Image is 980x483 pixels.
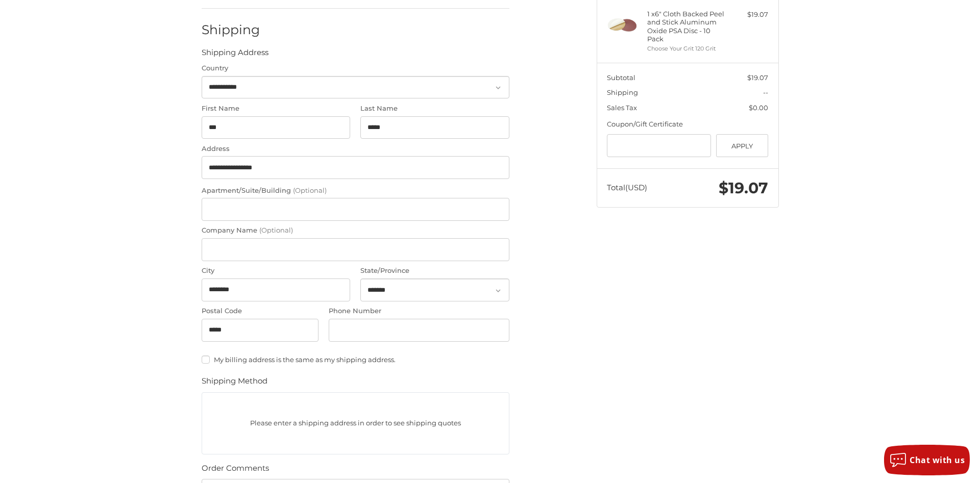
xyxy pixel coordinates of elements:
li: Choose Your Grit 120 Grit [647,44,725,53]
label: Phone Number [329,306,509,316]
p: Please enter a shipping address in order to see shipping quotes [202,413,509,433]
legend: Order Comments [202,463,269,479]
legend: Shipping Address [202,47,268,63]
span: Subtotal [607,73,635,82]
label: Address [202,144,509,154]
span: Total (USD) [607,183,647,192]
label: Last Name [360,104,509,114]
label: My billing address is the same as my shipping address. [202,355,509,364]
small: (Optional) [293,186,327,194]
label: City [202,266,351,276]
span: Shipping [607,88,638,96]
label: Company Name [202,225,509,236]
h4: 1 x 6" Cloth Backed Peel and Stick Aluminum Oxide PSA Disc - 10 Pack [647,10,725,43]
small: (Optional) [259,226,293,234]
span: $19.07 [719,179,768,197]
button: Chat with us [884,445,970,475]
span: $0.00 [749,104,768,112]
label: State/Province [360,266,509,276]
span: Chat with us [910,454,965,466]
label: Apartment/Suite/Building [202,186,509,196]
label: First Name [202,104,351,114]
button: Apply [716,134,769,157]
h2: Shipping [202,22,261,38]
span: Sales Tax [607,104,637,112]
span: -- [763,88,768,96]
input: Gift Certificate or Coupon Code [607,134,711,157]
legend: Shipping Method [202,375,267,392]
div: $19.07 [728,10,768,20]
span: $19.07 [747,73,768,82]
div: Coupon/Gift Certificate [607,119,768,130]
label: Postal Code [202,306,319,316]
label: Country [202,63,509,73]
